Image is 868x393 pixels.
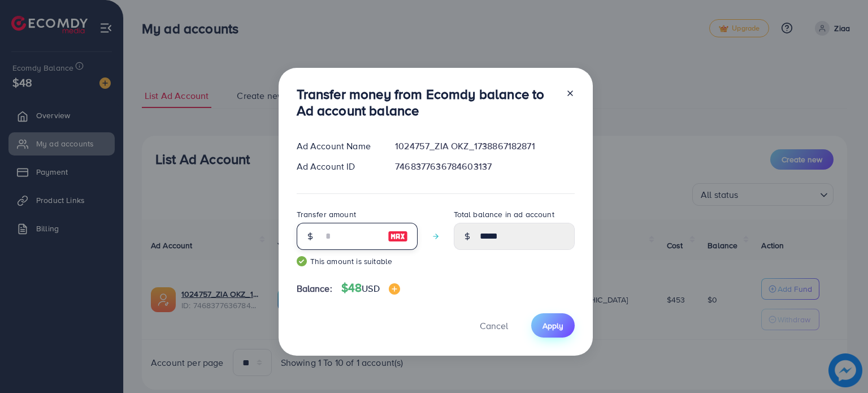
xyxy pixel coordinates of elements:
label: Transfer amount [297,209,356,220]
small: This amount is suitable [297,256,418,267]
span: Cancel [480,319,508,332]
div: 7468377636784603137 [386,160,583,173]
button: Cancel [466,313,522,338]
div: Ad Account Name [288,140,387,153]
span: Apply [542,320,563,331]
span: USD [362,282,379,295]
button: Apply [531,313,575,338]
img: image [389,283,400,295]
img: guide [297,256,307,266]
div: Ad Account ID [288,160,387,173]
img: image [388,230,408,243]
h4: $48 [341,281,400,295]
span: Balance: [297,282,332,295]
label: Total balance in ad account [454,209,554,220]
h3: Transfer money from Ecomdy balance to Ad account balance [297,86,557,119]
div: 1024757_ZIA OKZ_1738867182871 [386,140,583,153]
